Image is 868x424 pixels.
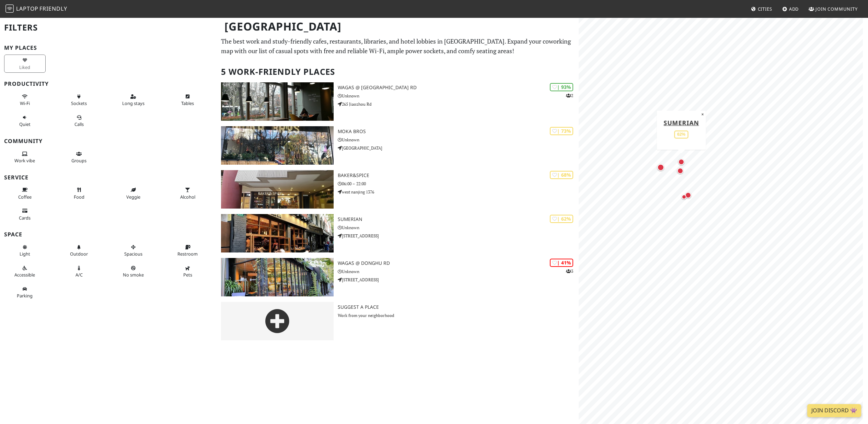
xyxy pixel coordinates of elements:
span: Veggie [126,194,140,200]
div: | 62% [550,215,573,223]
span: Work-friendly tables [181,100,194,106]
a: Join Community [806,3,860,15]
h3: Wagas @ [GEOGRAPHIC_DATA] Rd [338,85,579,91]
img: BAKER&SPICE [221,170,333,209]
a: Add [779,3,802,15]
p: Unknown [338,137,579,143]
span: Friendly [39,5,67,12]
span: Power sockets [71,100,87,106]
a: Wagas @ Jiaozhou Rd | 93% 2 Wagas @ [GEOGRAPHIC_DATA] Rd Unknown 265 Jiaozhou Rd [217,82,579,121]
h3: My Places [4,45,213,51]
a: SUMERIAN [664,118,699,127]
span: Stable Wi-Fi [20,100,30,106]
div: | 41% [550,259,573,267]
button: Coffee [4,184,46,202]
span: Video/audio calls [74,121,84,127]
p: [GEOGRAPHIC_DATA] [338,145,579,151]
div: | 73% [550,127,573,135]
span: Restroom [177,251,198,257]
button: Spacious [113,242,154,260]
span: Outdoor area [70,251,88,257]
p: Work from your neighborhood [338,312,579,319]
span: Food [74,194,84,200]
button: Parking [4,283,46,302]
p: [STREET_ADDRESS] [338,276,579,283]
a: SUMERIAN | 62% SUMERIAN Unknown [STREET_ADDRESS] [217,214,579,252]
span: Group tables [71,157,86,164]
span: Coffee [18,194,32,200]
p: 06:00 – 22:00 [338,180,579,187]
h3: Community [4,138,213,144]
h3: SUMERIAN [338,216,579,222]
button: Light [4,242,46,260]
span: Accessible [14,272,35,278]
span: Natural light [20,251,30,257]
span: Laptop [16,5,38,12]
button: A/C [58,262,100,281]
button: Tables [167,91,208,109]
button: Outdoor [58,242,100,260]
a: Cities [748,3,775,15]
div: | 93% [550,83,573,91]
button: Restroom [167,242,208,260]
h3: Service [4,174,213,181]
h2: 5 Work-Friendly Places [221,61,575,82]
img: Wagas @ Jiaozhou Rd [221,82,333,121]
h3: Productivity [4,81,213,87]
div: 62% [674,130,688,138]
button: Work vibe [4,148,46,166]
p: 2 [566,92,573,99]
img: SUMERIAN [221,214,333,252]
button: Calls [58,112,100,130]
h3: Space [4,231,213,238]
button: No smoke [113,262,154,281]
h3: Moka Bros [338,129,579,134]
img: gray-place-d2bdb4477600e061c01bd816cc0f2ef0cfcb1ca9e3ad78868dd16fb2af073a21.png [221,302,333,340]
p: west nanjing 1376 [338,189,579,195]
span: Air conditioned [76,272,83,278]
span: Pet friendly [183,272,192,278]
img: LaptopFriendly [5,4,14,13]
div: Map marker [677,157,686,166]
button: Long stays [113,91,154,109]
a: BAKER&SPICE | 68% BAKER&SPICE 06:00 – 22:00 west nanjing 1376 [217,170,579,209]
h3: BAKER&SPICE [338,173,579,178]
button: Veggie [113,184,154,202]
div: Map marker [680,193,688,201]
div: Map marker [684,191,693,200]
h3: Wagas @ Donghu Rd [338,260,579,266]
button: Groups [58,148,100,166]
span: Quiet [19,121,31,127]
a: Moka Bros | 73% Moka Bros Unknown [GEOGRAPHIC_DATA] [217,126,579,165]
a: Suggest a Place Work from your neighborhood [217,302,579,340]
p: [STREET_ADDRESS] [338,233,579,239]
button: Close popup [699,110,706,118]
span: Spacious [124,251,142,257]
span: Credit cards [19,215,31,221]
button: Food [58,184,100,202]
img: Moka Bros [221,126,333,165]
span: Add [789,6,799,12]
button: Pets [167,262,208,281]
div: Map marker [676,166,685,175]
a: Wagas @ Donghu Rd | 41% 3 Wagas @ Donghu Rd Unknown [STREET_ADDRESS] [217,258,579,296]
button: Sockets [58,91,100,109]
h3: Suggest a Place [338,304,579,310]
p: Unknown [338,93,579,99]
div: | 68% [550,171,573,179]
span: Cities [758,6,772,12]
button: Cards [4,205,46,223]
p: 3 [566,268,573,274]
div: Map marker [656,163,666,172]
button: Wi-Fi [4,91,46,109]
button: Accessible [4,262,46,281]
h2: Filters [4,17,213,38]
span: Parking [17,293,33,299]
span: Long stays [122,100,144,106]
p: Unknown [338,224,579,231]
span: Alcohol [180,194,195,200]
p: 265 Jiaozhou Rd [338,101,579,107]
span: Smoke free [123,272,144,278]
img: Wagas @ Donghu Rd [221,258,333,296]
p: The best work and study-friendly cafes, restaurants, libraries, and hotel lobbies in [GEOGRAPHIC_... [221,36,575,56]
